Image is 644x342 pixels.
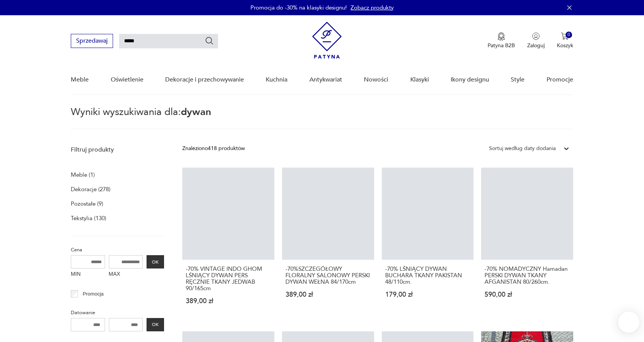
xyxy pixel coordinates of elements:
a: Sprzedawaj [71,39,113,44]
a: Oświetlenie [111,65,143,94]
a: Nowości [364,65,388,94]
button: Zaloguj [527,32,545,49]
a: Style [511,65,524,94]
p: 590,00 zł [485,291,570,298]
a: -70%SZCZEGÓŁOWY FLORALNY SALONOWY PERSKI DYWAN WEŁNA 84/170cm-70%SZCZEGÓŁOWY FLORALNY SALONOWY PE... [282,168,374,319]
a: Ikona medaluPatyna B2B [488,32,515,49]
img: Ikona koszyka [561,32,569,40]
a: Pozostałe (9) [71,198,103,209]
p: 389,00 zł [186,298,271,304]
a: Ikony designu [451,65,489,94]
a: -70% VINTAGE INDO GHOM LŚNIĄCY DYWAN PERS RĘCZNIE TKANY JEDWAB 90/165cm-70% VINTAGE INDO GHOM LŚN... [182,168,274,319]
a: Dekoracje (278) [71,184,110,195]
h3: -70% VINTAGE INDO GHOM LŚNIĄCY DYWAN PERS RĘCZNIE TKANY JEDWAB 90/165cm [186,266,271,292]
button: Szukaj [205,36,214,45]
button: Patyna B2B [488,32,515,49]
span: dywan [181,105,211,119]
a: Antykwariat [309,65,342,94]
p: 179,00 zł [385,291,470,298]
a: -70% NOMADYCZNY Hamadan PERSKI DYWAN TKANY AFGANISTAN 80/260cm.-70% NOMADYCZNY Hamadan PERSKI DYW... [481,168,573,319]
button: 0Koszyk [557,32,573,49]
p: Datowanie [71,308,164,317]
label: MAX [109,268,143,281]
button: OK [147,318,164,331]
div: Sortuj według daty dodania [489,144,556,153]
p: 389,00 zł [285,291,371,298]
a: Zobacz produkty [351,4,394,11]
a: Kuchnia [266,65,287,94]
p: Koszyk [557,42,573,49]
h3: -70% LŚNIĄCY DYWAN BUCHARA TKANY PAKISTAN 48/110cm. [385,266,470,285]
a: Promocje [547,65,573,94]
img: Patyna - sklep z meblami i dekoracjami vintage [312,22,342,59]
p: Promocja do -30% na klasyki designu! [250,4,347,11]
a: Meble [71,65,89,94]
iframe: Smartsupp widget button [618,312,639,333]
h3: -70%SZCZEGÓŁOWY FLORALNY SALONOWY PERSKI DYWAN WEŁNA 84/170cm [285,266,371,285]
div: 0 [566,32,572,38]
a: Meble (1) [71,169,95,180]
div: Znaleziono 418 produktów [182,144,245,153]
img: Ikona medalu [497,32,505,41]
p: Promocja [83,290,104,298]
button: OK [147,255,164,268]
h3: -70% NOMADYCZNY Hamadan PERSKI DYWAN TKANY AFGANISTAN 80/260cm. [485,266,570,285]
label: MIN [71,268,105,281]
button: Sprzedawaj [71,34,113,48]
a: Dekoracje i przechowywanie [165,65,244,94]
a: -70% LŚNIĄCY DYWAN BUCHARA TKANY PAKISTAN 48/110cm.-70% LŚNIĄCY DYWAN BUCHARA TKANY PAKISTAN 48/1... [382,168,474,319]
a: Tekstylia (130) [71,213,106,224]
p: Cena [71,246,164,254]
img: Ikonka użytkownika [532,32,540,40]
p: Wyniki wyszukiwania dla: [71,107,573,129]
p: Filtruj produkty [71,145,164,154]
p: Patyna B2B [488,42,515,49]
a: Klasyki [410,65,429,94]
p: Zaloguj [527,42,545,49]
